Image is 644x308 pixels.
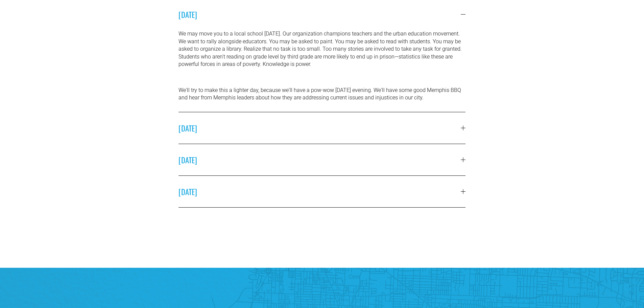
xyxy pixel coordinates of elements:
[178,30,466,112] div: [DATE]
[178,30,466,68] p: We may move you to a local school [DATE]. Our organization champions teachers and the urban educa...
[178,154,461,165] span: [DATE]
[178,176,466,207] button: [DATE]
[178,112,466,144] button: [DATE]
[178,9,461,20] span: [DATE]
[178,122,461,134] span: [DATE]
[178,186,461,197] span: [DATE]
[178,144,466,175] button: [DATE]
[178,87,466,102] p: We'll try to make this a lighter day, because we'll have a pow-wow [DATE] evening. We'll have som...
